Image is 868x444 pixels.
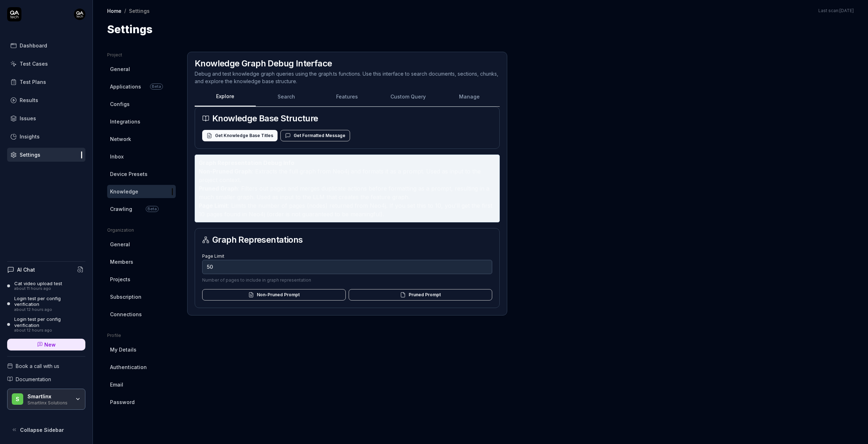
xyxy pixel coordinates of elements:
[256,92,317,107] button: Search
[110,83,141,90] span: Applications
[110,153,124,160] span: Inbox
[20,133,40,140] div: Insights
[107,115,176,128] a: Integrations
[202,236,492,244] h2: Graph Representations
[110,118,140,125] span: Integrations
[110,346,136,353] span: My Details
[14,286,62,291] div: about 11 hours ago
[7,57,85,71] a: Test Cases
[110,381,123,388] span: Email
[110,188,138,195] span: Knowledge
[7,423,85,437] button: Collapse Sidebar
[107,290,176,303] a: Subscription
[107,21,153,37] h1: Settings
[317,92,378,107] button: Features
[17,266,35,273] h4: AI Chat
[110,311,142,318] span: Connections
[107,343,176,356] a: My Details
[107,332,176,339] div: Profile
[129,7,150,14] div: Settings
[107,80,176,93] a: ApplicationsBeta
[20,96,38,104] div: Results
[202,253,224,259] label: Page Limit
[124,7,126,14] div: /
[110,135,131,143] span: Network
[107,395,176,409] a: Password
[107,167,176,181] a: Device Presets
[7,296,85,312] a: Login test per config verificationabout 12 hours ago
[20,42,47,49] div: Dashboard
[202,289,346,301] button: Non-Pruned Prompt
[818,7,854,14] span: Last scan:
[14,281,62,286] div: Cat video upload test
[44,341,56,348] span: New
[199,168,252,175] strong: Non-Pruned Graph
[107,132,176,146] a: Network
[14,328,85,333] div: about 12 hours ago
[349,289,492,301] button: Pruned Prompt
[202,114,492,123] h2: Knowledge Base Structure
[107,238,176,251] a: General
[20,60,48,67] div: Test Cases
[110,276,130,283] span: Projects
[110,65,130,73] span: General
[20,78,46,86] div: Test Plans
[28,399,70,405] div: Smartlinx Solutions
[20,151,40,158] div: Settings
[7,375,85,383] a: Documentation
[16,375,51,383] span: Documentation
[195,70,500,85] p: Debug and test knowledge graph queries using the graph.ts functions. Use this interface to search...
[195,92,256,107] button: Explore
[199,184,496,201] li: : Filters out pages and merges duplicate actions before formatting as a prompt, resulting in a mu...
[7,316,85,333] a: Login test per config verificationabout 12 hours ago
[378,92,439,107] button: Custom Query
[7,111,85,125] a: Issues
[199,167,496,184] li: : Extracts the full graph from Neo4j and formats it as a prompt. Used as input to the project con...
[28,393,70,400] div: Smartlinx
[110,100,130,108] span: Configs
[107,202,176,216] a: CrawlingBeta
[14,296,85,307] div: Login test per config verification
[199,185,238,192] strong: Pruned Graph
[199,201,496,218] li: : Limits the number of pages (nodes) returned from Neo4j. If you set this to 10, you'll get the f...
[107,308,176,321] a: Connections
[7,281,85,291] a: Cat video upload testabout 11 hours ago
[110,205,132,213] span: Crawling
[12,393,23,405] span: S
[146,206,159,212] span: Beta
[20,115,36,122] div: Issues
[107,7,121,14] a: Home
[7,389,85,410] button: SSmartlinxSmartlinx Solutions
[107,255,176,268] a: Members
[16,362,59,370] span: Book a call with us
[150,84,163,90] span: Beta
[110,170,148,178] span: Device Presets
[107,62,176,76] a: General
[7,75,85,89] a: Test Plans
[7,130,85,143] a: Insights
[7,362,85,370] a: Book a call with us
[818,7,854,14] button: Last scan:[DATE]
[110,398,135,406] span: Password
[110,258,133,266] span: Members
[7,148,85,162] a: Settings
[14,307,85,312] div: about 12 hours ago
[7,339,85,350] a: New
[107,185,176,198] a: Knowledge
[202,130,278,141] button: Get Knowledge Base Titles
[107,52,176,58] div: Project
[107,97,176,111] a: Configs
[7,93,85,107] a: Results
[839,8,854,13] time: [DATE]
[110,363,147,371] span: Authentication
[107,378,176,391] a: Email
[74,9,85,20] img: 7ccf6c19-61ad-4a6c-8811-018b02a1b829.jpg
[107,227,176,233] div: Organization
[199,159,294,166] strong: Graph Representation Debug Info
[202,277,492,283] p: Number of pages to include in graph representation
[195,59,500,68] h2: Knowledge Graph Debug Interface
[107,150,176,163] a: Inbox
[107,360,176,374] a: Authentication
[439,92,500,107] button: Manage
[110,293,141,301] span: Subscription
